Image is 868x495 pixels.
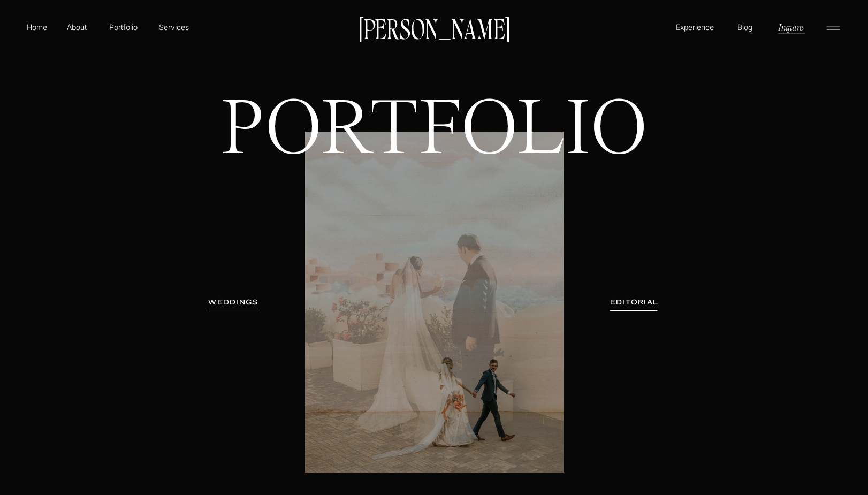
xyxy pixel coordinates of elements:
[353,17,515,39] a: [PERSON_NAME]
[65,21,89,32] a: About
[158,21,189,33] a: Services
[595,297,673,308] a: EDITORIAL
[674,21,715,33] a: Experience
[203,96,666,240] h1: PORTFOLIO
[104,21,142,33] a: Portfolio
[735,21,755,32] a: Blog
[25,21,49,33] a: Home
[200,297,267,308] a: WEDDINGS
[777,21,804,33] a: Inquire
